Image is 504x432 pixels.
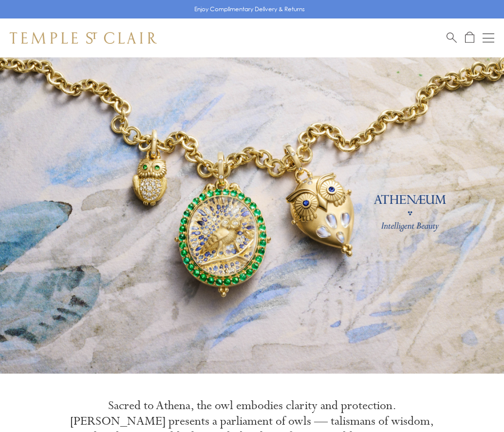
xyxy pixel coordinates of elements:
a: Open Shopping Bag [465,32,474,44]
a: Search [447,32,457,44]
p: Enjoy Complimentary Delivery & Returns [194,4,305,14]
img: Temple St. Clair [10,32,157,44]
button: Open navigation [483,32,494,44]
